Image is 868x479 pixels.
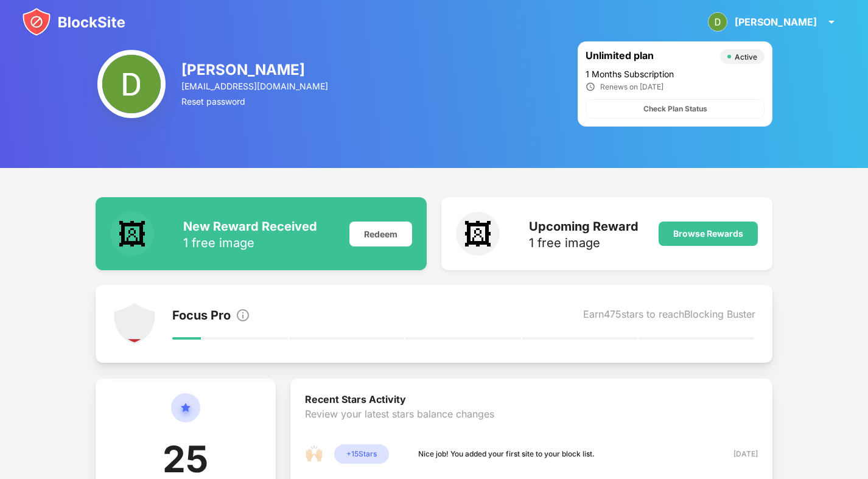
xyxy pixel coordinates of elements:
[583,308,755,325] div: Earn 475 stars to reach Blocking Buster
[735,16,817,28] div: [PERSON_NAME]
[181,61,330,79] div: [PERSON_NAME]
[715,448,758,460] div: [DATE]
[334,444,389,464] div: + 15 Stars
[529,219,639,234] div: Upcoming Reward
[735,52,757,61] div: Active
[110,212,154,256] div: 🖼
[236,308,250,323] img: info.svg
[456,212,500,256] div: 🖼
[418,448,595,460] div: Nice job! You added your first site to your block list.
[172,308,231,325] div: Focus Pro
[22,7,125,37] img: blocksite-icon.svg
[97,50,166,118] img: ACg8ocLvS0O6dyhZX5og3wwIxXpvKa8MQc-3JT4LKhEmr2yoC4db-Y0=s96-c
[181,81,330,91] div: [EMAIL_ADDRESS][DOMAIN_NAME]
[708,12,727,32] img: ACg8ocLvS0O6dyhZX5og3wwIxXpvKa8MQc-3JT4LKhEmr2yoC4db-Y0=s96-c
[643,103,707,115] div: Check Plan Status
[305,444,324,464] div: 🙌🏻
[305,393,758,408] div: Recent Stars Activity
[529,237,639,249] div: 1 free image
[171,393,200,437] img: circle-star.svg
[113,302,156,346] img: points-level-1.svg
[586,69,765,79] div: 1 Months Subscription
[183,237,317,249] div: 1 free image
[586,49,714,64] div: Unlimited plan
[183,219,317,234] div: New Reward Received
[181,96,330,107] div: Reset password
[349,222,412,246] div: Redeem
[600,82,663,91] div: Renews on [DATE]
[673,229,743,239] div: Browse Rewards
[305,408,758,444] div: Review your latest stars balance changes
[586,82,595,92] img: clock_ic.svg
